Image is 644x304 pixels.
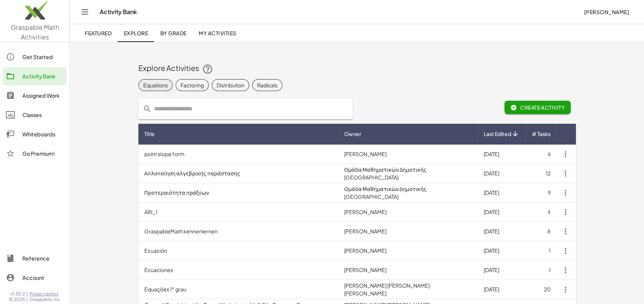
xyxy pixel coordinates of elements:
[478,203,526,222] td: [DATE]
[478,183,526,203] td: [DATE]
[338,145,477,164] td: [PERSON_NAME]
[526,164,557,183] td: 12
[85,30,112,36] span: Featured
[478,222,526,241] td: [DATE]
[138,261,339,280] td: Ecuaciones
[3,106,67,124] a: Classes
[478,261,526,280] td: [DATE]
[3,249,67,267] a: Reference
[199,30,237,36] span: My Activities
[29,297,61,303] span: Graspable, Inc.
[526,183,557,203] td: 9
[478,145,526,164] td: [DATE]
[10,291,25,297] span: v1.30.2
[138,280,339,299] td: Equações 1° grau
[526,280,557,299] td: 20
[22,91,64,100] div: Assigned Work
[22,149,64,158] div: Go Premium!
[344,130,361,138] span: Owner
[257,81,278,89] div: Radicals
[478,241,526,261] td: [DATE]
[26,297,28,303] span: |
[510,104,565,111] span: Create Activity
[22,52,64,61] div: Get Started
[180,81,204,89] div: Factoring
[124,30,148,36] span: Explore
[3,67,67,85] a: Activity Bank
[532,130,551,138] span: # Tasks
[22,254,64,263] div: Reference
[478,164,526,183] td: [DATE]
[29,291,61,297] a: Privacy policy
[138,241,339,261] td: Ecuación
[217,81,244,89] div: Distribution
[138,183,339,203] td: Προτεραιότητα πράξεων
[22,72,64,81] div: Activity Bank
[478,280,526,299] td: [DATE]
[338,164,477,183] td: Ομάδα Μαθηματικών Δημοτικής [GEOGRAPHIC_DATA]
[138,145,339,164] td: point slope form
[144,130,155,138] span: Title
[338,183,477,203] td: Ομάδα Μαθηματικών Δημοτικής [GEOGRAPHIC_DATA]
[338,280,477,299] td: [PERSON_NAME] [PERSON_NAME] [PERSON_NAME]
[526,261,557,280] td: 1
[526,203,557,222] td: 4
[504,101,571,114] button: Create Activity
[22,273,64,282] div: Account
[138,222,339,241] td: GraspableMath kennenlernen
[526,241,557,261] td: 1
[484,130,511,138] span: Last Edited
[138,164,339,183] td: Απλοποίηση αλγεβρικής παράστασης
[143,104,152,113] i: prepended action
[578,5,635,19] button: [PERSON_NAME]
[22,130,64,139] div: Whiteboards
[79,6,91,18] button: Toggle navigation
[11,23,59,41] span: Graspable Math Activities
[338,203,477,222] td: [PERSON_NAME]
[3,269,67,287] a: Account
[338,241,477,261] td: [PERSON_NAME]
[138,63,576,75] div: Explore Activities
[3,125,67,143] a: Whiteboards
[138,203,339,222] td: ARI_1
[584,9,629,15] span: [PERSON_NAME]
[26,291,28,297] span: |
[160,30,186,36] span: By Grade
[143,81,168,89] div: Equations
[3,87,67,104] a: Assigned Work
[22,110,64,119] div: Classes
[526,145,557,164] td: 6
[9,297,25,303] span: © 2025
[338,222,477,241] td: [PERSON_NAME]
[338,261,477,280] td: [PERSON_NAME]
[526,222,557,241] td: 8
[3,48,67,66] a: Get Started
